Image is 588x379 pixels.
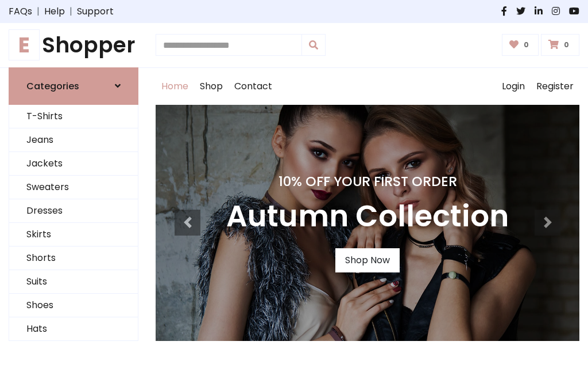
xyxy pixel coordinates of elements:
a: Contact [229,68,278,105]
a: EShopper [9,32,138,58]
a: 0 [541,34,579,56]
a: Home [156,68,194,105]
a: Suits [9,270,138,294]
span: 0 [521,40,532,50]
a: Sweaters [9,176,138,199]
h3: Autumn Collection [226,199,509,234]
a: Shop Now [335,248,400,272]
span: E [9,29,40,60]
a: Categories [9,67,138,105]
span: | [65,5,77,18]
a: Register [531,68,579,105]
a: 0 [502,34,539,56]
a: Shoes [9,294,138,317]
a: Dresses [9,199,138,223]
a: Support [77,5,114,18]
a: Jeans [9,128,138,152]
h6: Categories [26,81,79,92]
a: Skirts [9,223,138,247]
h4: 10% Off Your First Order [226,173,509,189]
a: Jackets [9,152,138,176]
span: | [32,5,44,18]
a: Shorts [9,247,138,270]
h1: Shopper [9,32,138,58]
a: Login [496,68,531,105]
a: T-Shirts [9,105,138,128]
a: Hats [9,317,138,341]
span: 0 [561,40,572,50]
a: Help [44,5,65,18]
a: FAQs [9,5,32,18]
a: Shop [194,68,229,105]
